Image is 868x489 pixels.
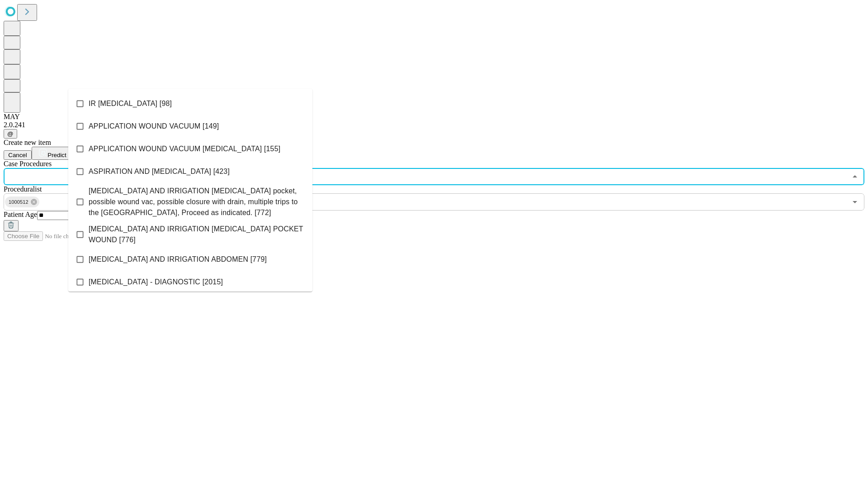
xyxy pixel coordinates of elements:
span: Create new item [4,139,51,146]
button: Close [849,170,861,183]
span: Scheduled Procedure [4,160,52,168]
span: 1000512 [5,197,32,207]
span: [MEDICAL_DATA] AND IRRIGATION [MEDICAL_DATA] pocket, possible wound vac, possible closure with dr... [89,186,305,218]
span: ASPIRATION AND [MEDICAL_DATA] [423] [89,166,230,177]
span: [MEDICAL_DATA] - DIAGNOSTIC [2015] [89,277,223,288]
span: [MEDICAL_DATA] AND IRRIGATION [MEDICAL_DATA] POCKET WOUND [776] [89,224,305,245]
span: [MEDICAL_DATA] AND IRRIGATION ABDOMEN [779] [89,254,267,265]
span: @ [7,130,14,137]
div: 1000512 [5,197,39,207]
span: Proceduralist [4,185,42,193]
span: APPLICATION WOUND VACUUM [MEDICAL_DATA] [155] [89,144,280,154]
span: Patient Age [4,211,37,218]
span: Cancel [8,152,27,158]
span: IR [MEDICAL_DATA] [98] [89,98,172,109]
div: MAY [4,113,864,121]
button: Predict [32,147,73,160]
button: Cancel [4,150,32,160]
div: 2.0.241 [4,121,864,129]
button: Open [849,196,861,208]
span: Predict [47,152,66,158]
span: APPLICATION WOUND VACUUM [149] [89,121,219,132]
button: @ [4,129,17,139]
